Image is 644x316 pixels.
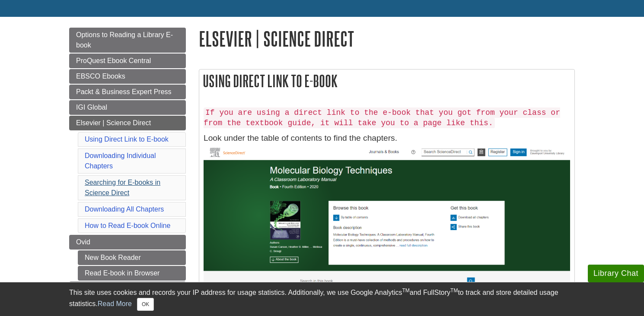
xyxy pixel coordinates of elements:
span: IGI Global [76,104,107,111]
a: Ovid [69,235,186,250]
code: If you are using a direct link to the e-book that you got from your class or from the textbook gu... [204,107,560,128]
a: Searching for E-books in Science Direct [85,179,160,196]
div: This site uses cookies and records your IP address for usage statistics. Additionally, we use Goo... [69,288,575,311]
h1: Elsevier | Science Direct [199,28,575,50]
a: How to Read E-book Online [85,222,170,229]
a: ProQuest Ebook Central [69,54,186,68]
span: Elsevier | Science Direct [76,119,151,126]
a: Packt & Business Expert Press [69,85,186,99]
a: Downloading All Chapters [85,205,164,213]
a: New Book Reader [78,250,186,265]
span: Packt & Business Expert Press [76,88,172,95]
a: Accessibility [69,281,186,296]
button: Library Chat [588,265,644,282]
a: Downloading Individual Chapters [85,152,156,170]
span: EBSCO Ebooks [76,73,125,80]
a: IGI Global [69,100,186,115]
a: Elsevier | Science Direct [69,116,186,130]
button: Close [137,298,154,311]
span: Options to Reading a Library E-book [76,31,173,49]
a: Using Direct Link to E-book [85,136,169,143]
span: Ovid [76,238,90,246]
a: Read E-book in Browser [78,266,186,281]
sup: TM [450,288,458,294]
a: Options to Reading a Library E-book [69,28,186,53]
h2: Using Direct Link to E-book [199,70,574,92]
a: EBSCO Ebooks [69,69,186,84]
a: Read More [98,300,132,307]
sup: TM [402,288,409,294]
span: ProQuest Ebook Central [76,57,151,64]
